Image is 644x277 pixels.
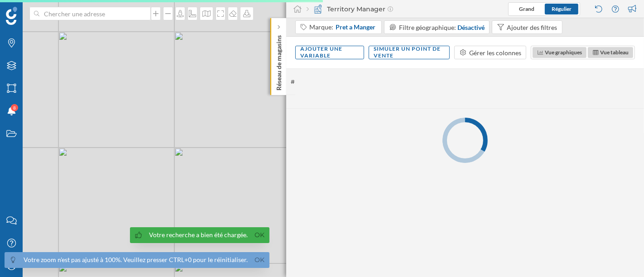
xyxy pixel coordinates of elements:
[545,49,582,56] span: Vue graphiques
[291,78,295,86] span: #
[336,23,375,32] span: Pret a Manger
[552,5,572,12] span: Régulier
[507,23,557,32] div: Ajouter des filtres
[13,103,16,112] span: 8
[469,48,521,57] div: Gérer les colonnes
[274,32,284,91] p: Réseau de magasins
[6,7,17,25] img: Logo Geoblink
[253,255,267,265] a: Ok
[519,5,534,12] span: Grand
[369,43,449,63] div: Simuler un point de vente
[253,230,267,240] a: Ok
[313,5,322,14] img: territory-manager.svg
[399,24,456,31] span: Filtre géographique:
[309,23,376,32] div: Marque:
[14,6,58,14] span: Assistance
[600,49,629,56] span: Vue tableau
[307,5,393,14] div: Territory Manager
[457,23,485,32] div: Désactivé
[296,43,364,63] div: Ajouter une variable
[149,230,248,239] div: Votre recherche a bien été chargée.
[24,255,248,264] div: Votre zoom n'est pas ajusté à 100%. Veuillez presser CTRL+0 pour le réinitialiser.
